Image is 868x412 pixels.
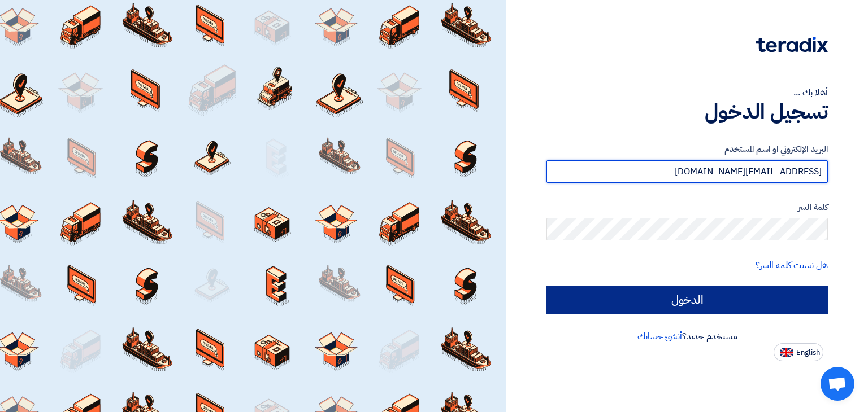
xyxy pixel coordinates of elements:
[756,258,828,272] a: هل نسيت كلمة السر؟
[546,330,828,343] div: مستخدم جديد؟
[637,330,682,343] a: أنشئ حسابك
[546,286,828,314] input: الدخول
[796,349,820,357] span: English
[546,160,828,183] input: أدخل بريد العمل الإلكتروني او اسم المستخدم الخاص بك ...
[821,367,854,401] div: Open chat
[780,348,793,357] img: en-US.png
[546,99,828,124] h1: تسجيل الدخول
[546,143,828,156] label: البريد الإلكتروني او اسم المستخدم
[774,343,823,361] button: English
[546,86,828,99] div: أهلا بك ...
[546,201,828,214] label: كلمة السر
[756,37,828,52] img: Teradix logo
